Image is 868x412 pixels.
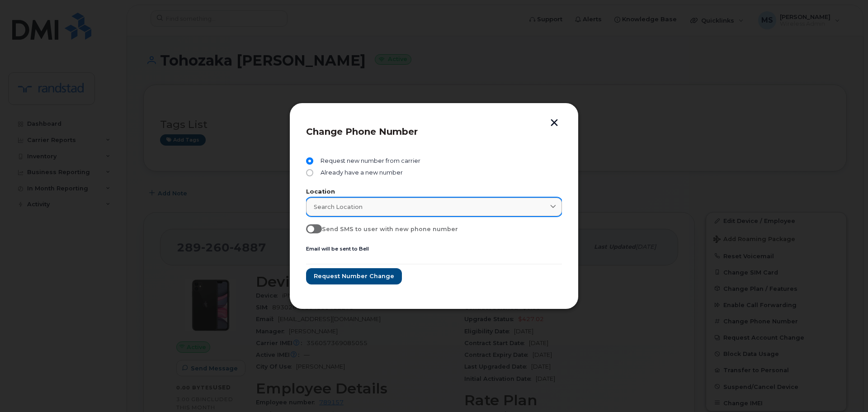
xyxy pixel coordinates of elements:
[306,268,402,284] button: Request number change
[306,246,369,252] small: Email will be sent to Bell
[306,189,562,195] label: Location
[306,224,313,232] input: Send SMS to user with new phone number
[306,198,562,216] a: Search location
[322,226,458,232] span: Send SMS to user with new phone number
[314,272,394,280] span: Request number change
[306,169,313,176] input: Already have a new number
[306,126,418,137] span: Change Phone Number
[317,169,403,176] span: Already have a new number
[314,203,363,211] span: Search location
[306,157,313,165] input: Request new number from carrier
[317,157,420,165] span: Request new number from carrier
